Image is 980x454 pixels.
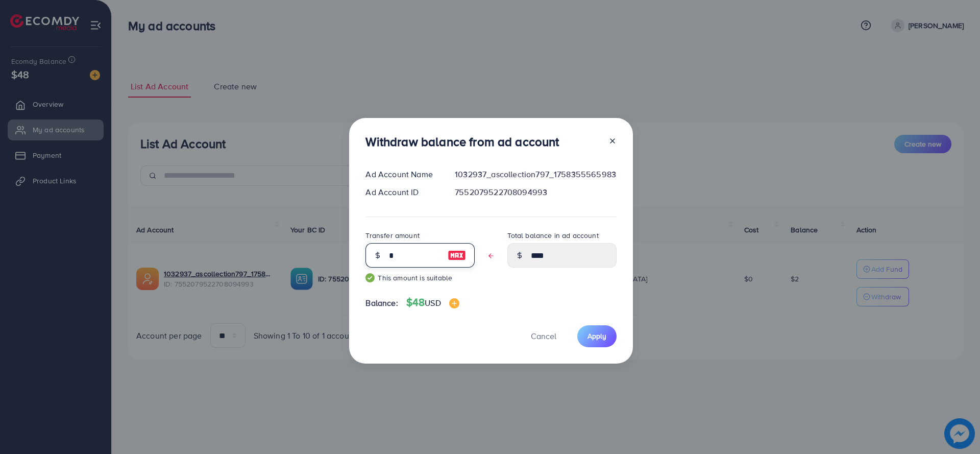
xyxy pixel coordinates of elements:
[365,297,398,309] span: Balance:
[518,325,569,347] button: Cancel
[425,297,440,308] span: USD
[365,273,475,283] small: This amount is suitable
[365,230,419,241] label: Transfer amount
[365,134,559,149] h3: Withdraw balance from ad account
[357,169,447,180] div: Ad Account Name
[448,249,466,261] img: image
[447,169,625,180] div: 1032937_ascollection797_1758355565983
[406,296,459,309] h4: $48
[587,331,606,341] span: Apply
[577,325,617,347] button: Apply
[447,186,625,198] div: 7552079522708094993
[365,273,375,282] img: guide
[449,298,459,308] img: image
[507,230,598,241] label: Total balance in ad account
[357,186,447,198] div: Ad Account ID
[531,330,556,342] span: Cancel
